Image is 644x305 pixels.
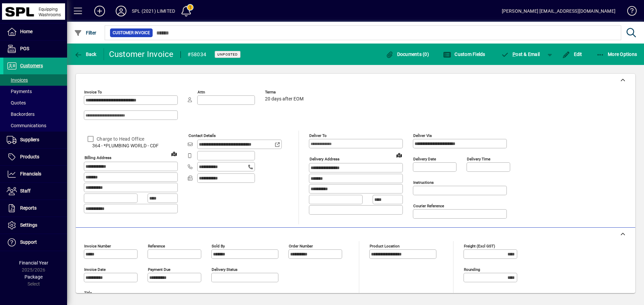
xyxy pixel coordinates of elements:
[20,63,43,68] span: Customers
[20,154,39,159] span: Products
[110,5,132,17] button: Profile
[67,48,104,60] app-page-header-button: Back
[20,239,37,245] span: Support
[84,90,102,94] mat-label: Invoice To
[187,49,207,60] div: #58034
[169,148,179,159] a: View on map
[7,100,26,105] span: Quotes
[113,29,150,36] span: Customer Invoice
[441,48,487,60] button: Custom Fields
[148,244,165,248] mat-label: Reference
[3,166,67,182] a: Financials
[464,244,495,248] mat-label: Freight (excl GST)
[3,217,67,234] a: Settings
[132,6,175,16] div: SPL (2021) LIMITED
[596,52,637,57] span: More Options
[20,188,31,194] span: Staff
[3,97,67,108] a: Quotes
[3,132,67,148] a: Suppliers
[84,142,178,149] span: 364 - *PLUMBING WORLD - CDF
[20,205,37,211] span: Reports
[3,120,67,131] a: Communications
[198,90,205,94] mat-label: Attn
[20,29,33,34] span: Home
[20,46,29,51] span: POS
[513,52,516,57] span: P
[3,41,67,57] a: POS
[7,89,32,94] span: Payments
[560,48,584,60] button: Edit
[309,133,327,138] mat-label: Deliver To
[413,204,444,208] mat-label: Courier Reference
[20,222,37,228] span: Settings
[19,260,48,265] span: Financial Year
[3,149,67,165] a: Products
[7,77,28,83] span: Invoices
[3,234,67,251] a: Support
[7,123,46,128] span: Communications
[217,52,238,57] span: Unposted
[394,150,405,160] a: View on map
[464,267,480,272] mat-label: Rounding
[265,90,305,94] span: Terms
[443,52,485,57] span: Custom Fields
[148,267,170,272] mat-label: Payment due
[467,157,490,161] mat-label: Delivery time
[24,274,43,280] span: Package
[413,180,434,185] mat-label: Instructions
[501,52,540,57] span: ost & Email
[413,157,436,161] mat-label: Delivery date
[562,52,582,57] span: Edit
[3,183,67,200] a: Staff
[3,74,67,86] a: Invoices
[3,200,67,217] a: Reports
[498,48,543,60] button: Post & Email
[3,108,67,120] a: Backorders
[385,52,429,57] span: Documents (0)
[89,5,110,17] button: Add
[74,30,97,35] span: Filter
[265,96,304,102] span: 20 days after EOM
[622,1,636,23] a: Knowledge Base
[289,244,313,248] mat-label: Order number
[84,244,111,248] mat-label: Invoice number
[20,171,41,176] span: Financials
[20,137,39,142] span: Suppliers
[74,52,97,57] span: Back
[370,244,399,248] mat-label: Product location
[595,48,639,60] button: More Options
[502,6,615,16] div: [PERSON_NAME] [EMAIL_ADDRESS][DOMAIN_NAME]
[413,133,432,138] mat-label: Deliver via
[384,48,431,60] button: Documents (0)
[72,27,98,39] button: Filter
[212,244,225,248] mat-label: Sold by
[109,49,174,60] div: Customer Invoice
[3,23,67,40] a: Home
[72,48,98,60] button: Back
[212,267,237,272] mat-label: Delivery status
[84,267,106,272] mat-label: Invoice date
[3,86,67,97] a: Payments
[84,291,92,295] mat-label: Title
[7,111,35,117] span: Backorders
